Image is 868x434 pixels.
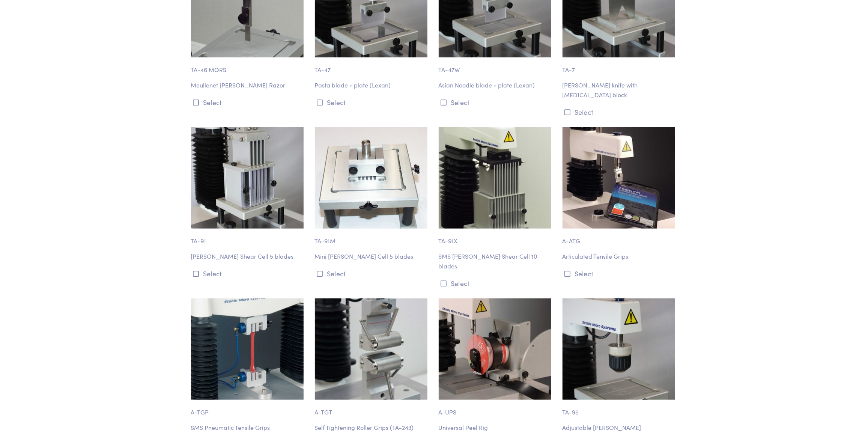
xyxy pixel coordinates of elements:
[563,400,677,417] p: TA-95
[191,80,306,90] p: Meullenet [PERSON_NAME] Razor
[315,96,430,108] button: Select
[563,57,677,75] p: TA-7
[439,277,554,289] button: Select
[315,267,430,280] button: Select
[191,423,306,432] p: SMS Pneumatic Tensile Grips
[439,127,551,229] img: ta-91x.jpg
[563,267,677,280] button: Select
[563,106,677,118] button: Select
[439,298,551,400] img: grip-a_ups-universal-peel-rig-2.jpg
[563,127,675,229] img: grip-a_atg-articulated-tensile-grips-2.jpg
[191,229,306,246] p: TA-91
[315,400,430,417] p: A-TGT
[191,96,306,108] button: Select
[315,298,427,400] img: grip-a-tgt-self-tightening-roller-grips-2.jpg
[191,298,304,400] img: grip-a_tgp-pneumatic-tensile-grips-2.jpg
[563,252,677,261] p: Articulated Tensile Grips
[315,57,430,75] p: TA-47
[439,96,554,108] button: Select
[439,57,554,75] p: TA-47W
[439,423,554,432] p: Universal Peel Rig
[191,400,306,417] p: A-TGP
[439,252,554,271] p: SMS [PERSON_NAME] Shear Cell 10 blades
[315,80,430,90] p: Pasta blade + plate (Lexan)
[315,423,430,432] p: Self Tightening Roller Grips (TA-243)
[315,252,430,261] p: Mini [PERSON_NAME] Cell 5 blades
[191,127,304,229] img: ta-91_kramer-shear-cell.jpg
[439,400,554,417] p: A-UPS
[191,252,306,261] p: [PERSON_NAME] Shear Cell 5 blades
[315,127,427,229] img: ta-91m-assembly.jpg
[563,423,677,432] p: Adjustable [PERSON_NAME]
[191,267,306,280] button: Select
[315,229,430,246] p: TA-91M
[439,80,554,90] p: Asian Noodle blade + plate (Lexan)
[191,57,306,75] p: TA-46 MORS
[439,229,554,246] p: TA-91X
[563,229,677,246] p: A-ATG
[563,298,675,400] img: ta-95_adjustable-chuck2.jpg
[563,80,677,99] p: [PERSON_NAME] knife with [MEDICAL_DATA] block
